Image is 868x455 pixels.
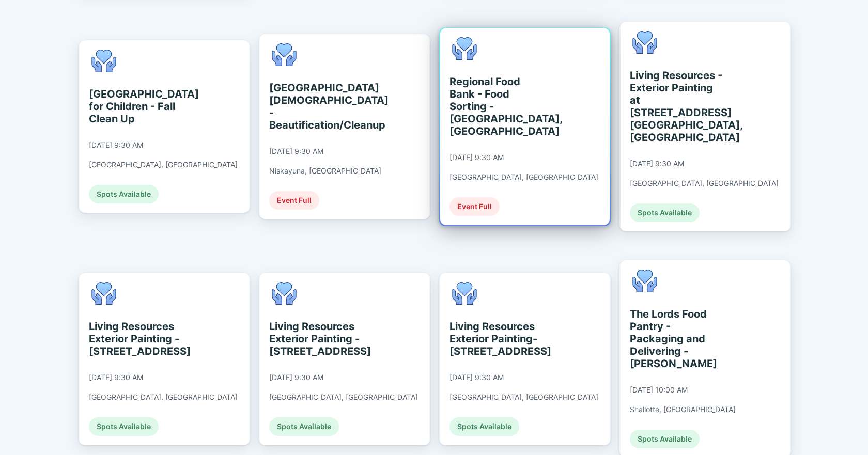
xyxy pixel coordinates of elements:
div: [GEOGRAPHIC_DATA], [GEOGRAPHIC_DATA] [450,172,598,182]
div: Spots Available [269,417,339,436]
div: [GEOGRAPHIC_DATA] for Children - Fall Clean Up [89,88,183,125]
div: [GEOGRAPHIC_DATA], [GEOGRAPHIC_DATA] [450,393,598,402]
div: [GEOGRAPHIC_DATA][DEMOGRAPHIC_DATA] - Beautification/Cleanup [269,82,364,131]
div: The Lords Food Pantry - Packaging and Delivering - [PERSON_NAME] [630,308,724,370]
div: Living Resources Exterior Painting - [STREET_ADDRESS] [89,320,183,357]
div: Spots Available [630,203,700,222]
div: Living Resources Exterior Painting- [STREET_ADDRESS] [450,320,544,357]
div: [DATE] 9:30 AM [450,153,504,162]
div: Regional Food Bank - Food Sorting - [GEOGRAPHIC_DATA], [GEOGRAPHIC_DATA] [450,75,544,137]
div: Spots Available [450,417,519,436]
div: [DATE] 9:30 AM [630,159,684,168]
div: [GEOGRAPHIC_DATA], [GEOGRAPHIC_DATA] [89,160,238,169]
div: Spots Available [630,430,700,448]
div: [GEOGRAPHIC_DATA], [GEOGRAPHIC_DATA] [630,179,779,188]
div: Living Resources Exterior Painting - [STREET_ADDRESS] [269,320,364,357]
div: Event Full [269,191,319,210]
div: [DATE] 9:30 AM [269,147,323,156]
div: Living Resources - Exterior Painting at [STREET_ADDRESS] [GEOGRAPHIC_DATA], [GEOGRAPHIC_DATA] [630,69,724,144]
div: [DATE] 9:30 AM [269,373,323,382]
div: Shallotte, [GEOGRAPHIC_DATA] [630,405,736,414]
div: [GEOGRAPHIC_DATA], [GEOGRAPHIC_DATA] [269,393,418,402]
div: Spots Available [89,417,159,436]
div: Spots Available [89,185,159,203]
div: [DATE] 9:30 AM [89,373,143,382]
div: [DATE] 9:30 AM [450,373,504,382]
div: Event Full [450,197,500,216]
div: [DATE] 10:00 AM [630,385,688,395]
div: [DATE] 9:30 AM [89,140,143,150]
div: [GEOGRAPHIC_DATA], [GEOGRAPHIC_DATA] [89,393,238,402]
div: Niskayuna, [GEOGRAPHIC_DATA] [269,166,381,176]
